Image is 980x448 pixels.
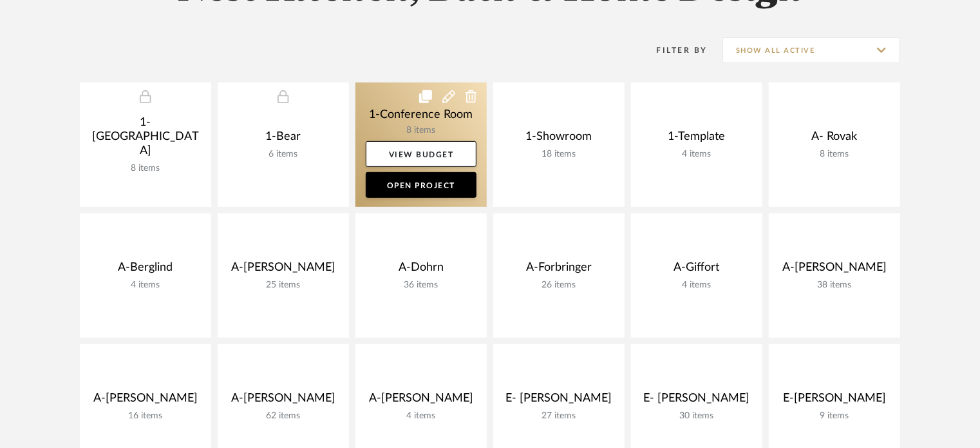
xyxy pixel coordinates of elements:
[779,130,890,149] div: A- Rovak
[228,130,339,149] div: 1-Bear
[228,260,339,280] div: A-[PERSON_NAME]
[504,149,614,160] div: 18 items
[504,130,614,149] div: 1-Showroom
[640,44,708,57] div: Filter By
[641,280,752,291] div: 4 items
[504,411,614,422] div: 27 items
[779,411,890,422] div: 9 items
[779,391,890,411] div: E-[PERSON_NAME]
[366,391,476,411] div: A-[PERSON_NAME]
[228,411,339,422] div: 62 items
[641,411,752,422] div: 30 items
[366,280,476,291] div: 36 items
[90,411,201,422] div: 16 items
[641,260,752,280] div: A-Giffort
[779,260,890,280] div: A-[PERSON_NAME]
[366,172,476,198] a: Open Project
[228,391,339,411] div: A-[PERSON_NAME]
[641,130,752,149] div: 1-Template
[228,280,339,291] div: 25 items
[90,163,201,174] div: 8 items
[641,149,752,160] div: 4 items
[90,260,201,280] div: A-Berglind
[504,391,614,411] div: E- [PERSON_NAME]
[504,280,614,291] div: 26 items
[366,411,476,422] div: 4 items
[641,391,752,411] div: E- [PERSON_NAME]
[366,141,476,167] a: View Budget
[779,149,890,160] div: 8 items
[504,260,614,280] div: A-Forbringer
[90,391,201,411] div: A-[PERSON_NAME]
[779,280,890,291] div: 38 items
[90,115,201,163] div: 1- [GEOGRAPHIC_DATA]
[366,260,476,280] div: A-Dohrn
[228,149,339,160] div: 6 items
[90,280,201,291] div: 4 items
